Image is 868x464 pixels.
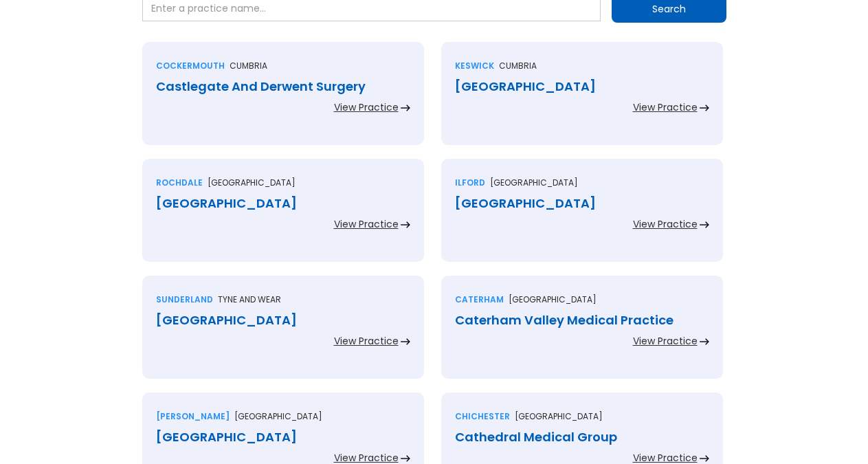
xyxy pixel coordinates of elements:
[230,59,267,73] p: Cumbria
[334,334,399,348] div: View Practice
[334,100,399,114] div: View Practice
[455,59,494,73] div: Keswick
[334,217,399,231] div: View Practice
[156,80,410,93] div: Castlegate And Derwent Surgery
[441,42,723,159] a: KeswickCumbria[GEOGRAPHIC_DATA]View Practice
[441,276,723,393] a: Caterham[GEOGRAPHIC_DATA]Caterham Valley Medical PracticeView Practice
[455,176,485,190] div: Ilford
[234,410,322,423] p: [GEOGRAPHIC_DATA]
[156,197,410,210] div: [GEOGRAPHIC_DATA]
[156,430,410,444] div: [GEOGRAPHIC_DATA]
[441,159,723,276] a: Ilford[GEOGRAPHIC_DATA][GEOGRAPHIC_DATA]View Practice
[156,176,203,190] div: Rochdale
[142,276,424,393] a: SunderlandTyne and wear[GEOGRAPHIC_DATA]View Practice
[208,176,296,190] p: [GEOGRAPHIC_DATA]
[455,197,709,210] div: [GEOGRAPHIC_DATA]
[455,293,504,307] div: Caterham
[156,313,410,327] div: [GEOGRAPHIC_DATA]
[142,42,424,159] a: CockermouthCumbriaCastlegate And Derwent SurgeryView Practice
[509,293,597,307] p: [GEOGRAPHIC_DATA]
[515,410,603,423] p: [GEOGRAPHIC_DATA]
[455,430,709,444] div: Cathedral Medical Group
[156,293,213,307] div: Sunderland
[499,59,537,73] p: Cumbria
[142,159,424,276] a: Rochdale[GEOGRAPHIC_DATA][GEOGRAPHIC_DATA]View Practice
[156,59,225,73] div: Cockermouth
[218,293,281,307] p: Tyne and wear
[455,80,709,93] div: [GEOGRAPHIC_DATA]
[156,410,230,423] div: [PERSON_NAME]
[455,313,709,327] div: Caterham Valley Medical Practice
[633,334,698,348] div: View Practice
[455,410,510,423] div: Chichester
[490,176,578,190] p: [GEOGRAPHIC_DATA]
[633,100,698,114] div: View Practice
[633,217,698,231] div: View Practice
